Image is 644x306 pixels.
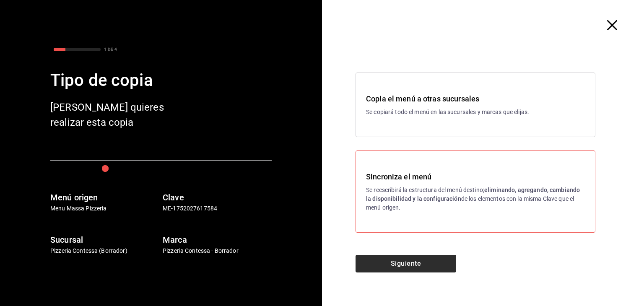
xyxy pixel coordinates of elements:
h6: Clave [163,191,272,204]
p: Menu Massa Pizzeria [50,204,159,213]
p: Se reescribirá la estructura del menú destino; de los elementos con la misma Clave que el menú or... [366,186,585,212]
p: ME-1752027617584 [163,204,272,213]
div: Tipo de copia [50,68,272,93]
p: Pizzeria Contessa - Borrador [163,246,272,255]
p: Pizzeria Contessa (Borrador) [50,246,159,255]
h3: Sincroniza el menú [366,171,585,182]
div: [PERSON_NAME] quieres realizar esta copia [50,100,184,130]
h6: Sucursal [50,233,159,246]
h6: Menú origen [50,191,159,204]
div: 1 DE 4 [104,46,117,52]
button: Siguiente [356,255,456,272]
p: Se copiará todo el menú en las sucursales y marcas que elijas. [366,108,585,117]
h6: Marca [163,233,272,246]
h3: Copia el menú a otras sucursales [366,93,585,104]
